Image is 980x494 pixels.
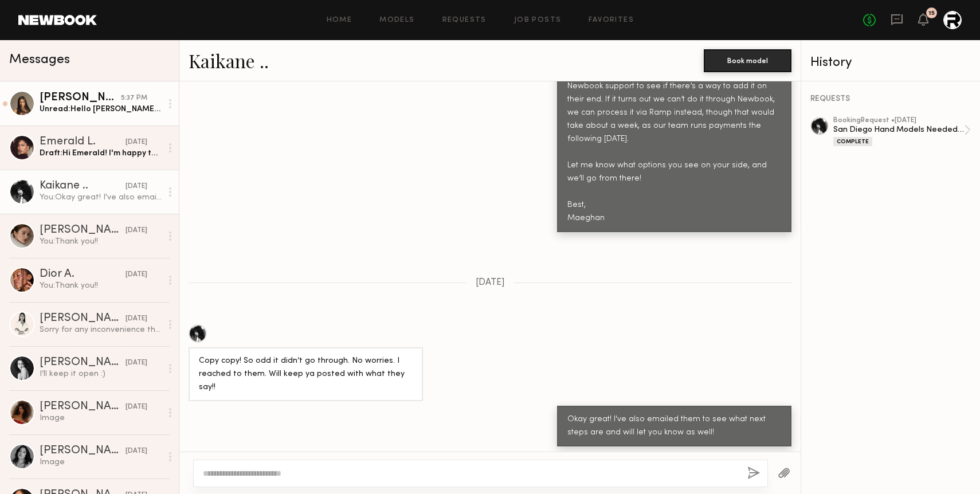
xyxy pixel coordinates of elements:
div: You: Thank you!! [40,236,162,247]
div: Sorry for any inconvenience this may cause [40,324,162,335]
button: Book model [704,49,791,72]
div: 15 [928,10,935,17]
div: [DATE] [126,313,147,324]
a: Home [327,17,352,24]
div: [DATE] [126,358,147,368]
div: [DATE] [126,402,147,413]
div: [PERSON_NAME] [40,401,126,413]
div: [DATE] [126,181,147,192]
div: History [810,56,971,69]
span: Messages [9,53,70,66]
a: bookingRequest •[DATE]San Diego Hand Models Needed (9/4)Complete [833,117,971,146]
a: Kaikane .. [189,48,269,73]
span: [DATE] [476,278,505,288]
div: Emerald L. [40,136,126,148]
div: [DATE] [126,446,147,457]
div: [DATE] [126,269,147,280]
a: Favorites [589,17,634,24]
div: Draft: Hi Emerald! I'm happy to share our call sheet for the shoot [DATE][DATE] attached. Please ... [40,148,162,159]
div: You: Thank you!! [40,280,162,291]
div: 5:37 PM [121,93,147,104]
div: Copy copy! So odd it didn’t go through. No worries. I reached to them. Will keep ya posted with w... [199,355,413,394]
div: REQUESTS [810,95,971,103]
a: Requests [442,17,487,24]
div: [DATE] [126,137,147,148]
div: [PERSON_NAME] [40,92,121,104]
div: [PERSON_NAME] [40,357,126,368]
div: Image [40,457,162,468]
div: booking Request • [DATE] [833,117,964,124]
div: [DATE] [126,225,147,236]
a: Models [379,17,414,24]
div: You: Okay great! I've also emailed them to see what next steps are and will let you know as well! [40,192,162,203]
a: Book model [704,55,791,65]
div: [PERSON_NAME] [40,445,126,457]
div: I’ll keep it open :) [40,368,162,379]
div: [PERSON_NAME] [40,225,126,236]
div: [PERSON_NAME] [40,313,126,324]
div: Kaikane .. [40,181,126,192]
div: San Diego Hand Models Needed (9/4) [833,124,964,135]
div: Unread: Hello [PERSON_NAME], I have accepted offer. Please reply [PERSON_NAME] Thanks [40,104,162,115]
a: Job Posts [514,17,562,24]
div: Image [40,413,162,424]
div: Okay great! I've also emailed them to see what next steps are and will let you know as well! [567,413,781,440]
div: Dior A. [40,269,126,280]
div: Complete [833,137,872,146]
